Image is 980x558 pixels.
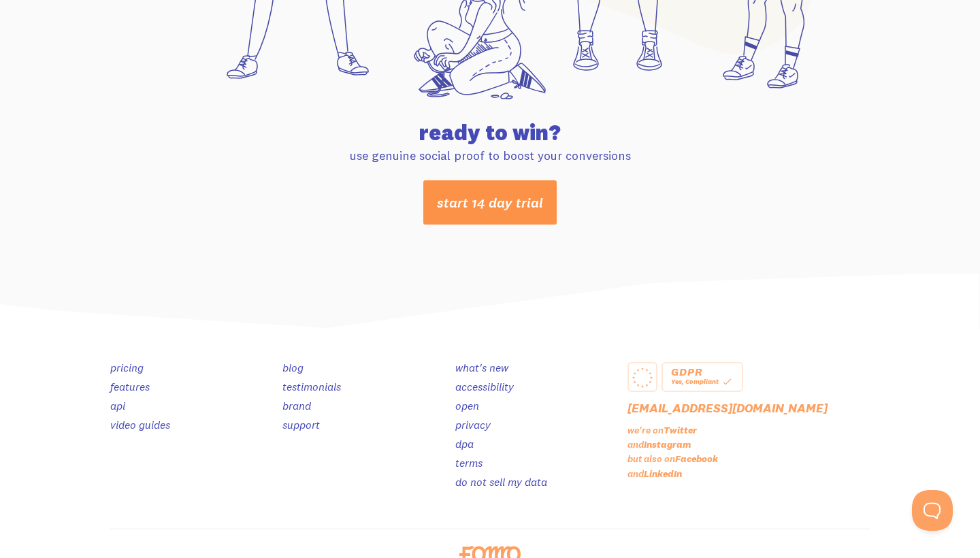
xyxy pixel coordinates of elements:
a: dpa [455,437,474,450]
div: GDPR [671,367,734,376]
a: LinkedIn [644,467,682,480]
a: do not sell my data [455,475,547,489]
a: GDPR Yes, Compliant [661,362,743,392]
a: accessibility [455,380,514,393]
a: what's new [455,361,508,374]
div: Yes, Compliant [671,376,734,388]
a: pricing [110,361,144,374]
a: features [110,380,150,393]
a: Instagram [644,438,691,450]
p: but also on [627,453,870,465]
a: api [110,399,125,412]
a: [EMAIL_ADDRESS][DOMAIN_NAME] [627,400,828,416]
a: start 14 day trial [423,180,557,225]
a: Facebook [675,453,718,465]
a: Twitter [664,424,697,436]
iframe: Help Scout Beacon - Open [912,490,953,531]
a: video guides [110,418,170,431]
p: use genuine social proof to boost your conversions [118,148,862,163]
p: and [627,438,870,450]
a: support [282,418,320,431]
a: terms [455,456,483,470]
a: brand [282,399,311,412]
a: testimonials [282,380,341,393]
h2: ready to win? [118,122,862,144]
a: privacy [455,418,491,431]
p: we're on [627,424,870,436]
a: open [455,399,479,412]
p: and [627,467,870,480]
a: blog [282,361,304,374]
